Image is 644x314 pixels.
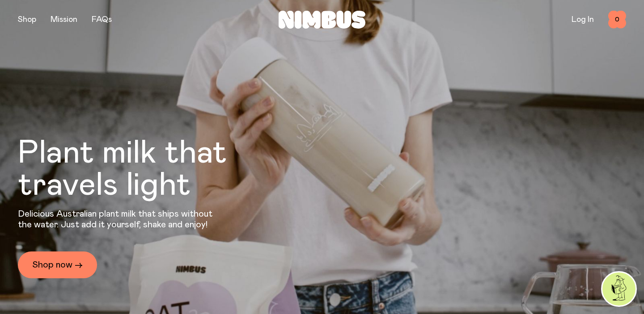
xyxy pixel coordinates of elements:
[18,209,218,230] p: Delicious Australian plant milk that ships without the water. Just add it yourself, shake and enjoy!
[51,16,77,24] a: Mission
[602,272,636,306] img: agent
[18,251,97,278] a: Shop now →
[572,16,594,24] a: Log In
[18,137,275,201] h1: Plant milk that travels light
[608,11,626,29] button: 0
[92,16,112,24] a: FAQs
